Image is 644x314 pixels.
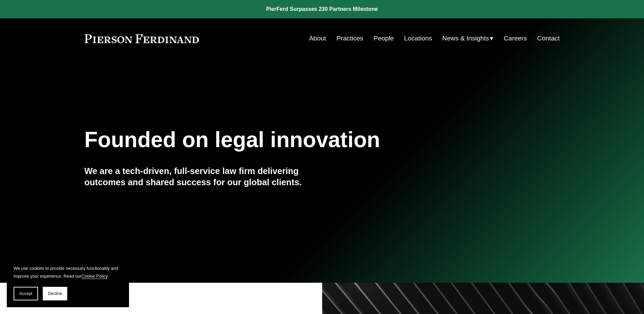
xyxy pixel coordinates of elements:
[43,287,67,300] button: Decline
[442,33,489,45] span: News & Insights
[14,287,38,300] button: Accept
[504,32,527,45] a: Careers
[14,264,122,280] p: We use cookies to provide necessary functionality and improve your experience. Read our .
[85,165,322,188] h4: We are a tech-driven, full-service law firm delivering outcomes and shared success for our global...
[48,291,62,296] span: Decline
[19,291,32,296] span: Accept
[7,258,129,307] section: Cookie banner
[537,32,559,45] a: Contact
[85,127,481,152] h1: Founded on legal innovation
[81,274,108,279] a: Cookie Policy
[373,32,394,45] a: People
[309,32,326,45] a: About
[442,32,494,45] a: folder dropdown
[336,32,363,45] a: Practices
[404,32,432,45] a: Locations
